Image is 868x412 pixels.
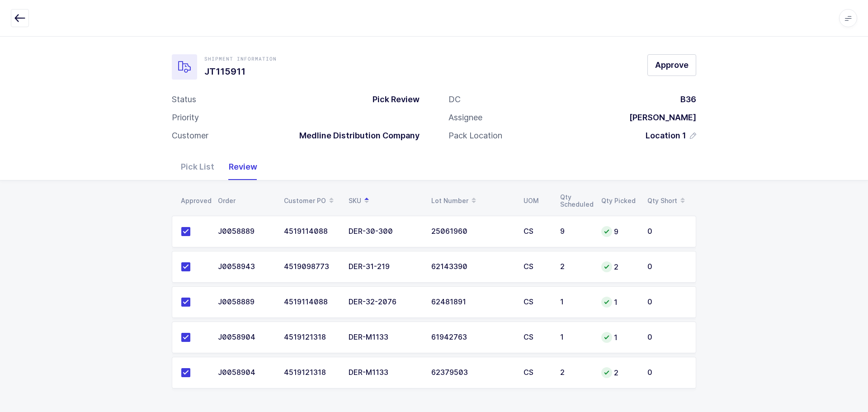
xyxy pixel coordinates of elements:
[560,263,590,271] div: 2
[284,369,338,377] div: 4519121318
[622,112,696,123] div: [PERSON_NAME]
[601,367,637,378] div: 2
[524,298,549,306] div: CS
[646,130,696,141] button: Location 1
[655,59,689,71] span: Approve
[284,298,338,306] div: 4519114088
[174,154,222,180] div: Pick List
[218,369,273,377] div: J0058904
[292,130,420,141] div: Medline Distribution Company
[524,263,549,271] div: CS
[222,154,264,180] div: Review
[218,298,273,306] div: J0058889
[560,369,590,377] div: 2
[349,263,420,271] div: DER-31-219
[218,197,273,204] div: Order
[431,298,513,306] div: 62481891
[524,197,549,204] div: UOM
[647,298,687,306] div: 0
[448,94,461,105] div: DC
[601,226,637,237] div: 9
[431,227,513,236] div: 25061960
[349,369,420,377] div: DER-M1133
[349,227,420,236] div: DER-30-300
[218,263,273,271] div: J0058943
[181,197,207,204] div: Approved
[646,130,686,141] span: Location 1
[172,130,208,141] div: Customer
[172,94,196,105] div: Status
[448,112,482,123] div: Assignee
[448,130,502,141] div: Pack Location
[204,64,277,79] h1: JT115911
[349,193,420,208] div: SKU
[560,227,590,236] div: 9
[431,369,513,377] div: 62379503
[601,297,637,308] div: 1
[218,333,273,341] div: J0058904
[647,263,687,271] div: 0
[601,261,637,272] div: 2
[431,333,513,341] div: 61942763
[560,333,590,341] div: 1
[204,55,277,62] div: Shipment Information
[431,263,513,271] div: 62143390
[431,193,513,208] div: Lot Number
[647,333,687,341] div: 0
[365,94,420,105] div: Pick Review
[218,227,273,236] div: J0058889
[647,227,687,236] div: 0
[524,333,549,341] div: CS
[601,197,637,204] div: Qty Picked
[647,193,691,208] div: Qty Short
[647,54,696,76] button: Approve
[284,263,338,271] div: 4519098773
[560,194,590,208] div: Qty Scheduled
[349,298,420,306] div: DER-32-2076
[172,112,199,123] div: Priority
[647,369,687,377] div: 0
[560,298,590,306] div: 1
[524,369,549,377] div: CS
[524,227,549,236] div: CS
[284,333,338,341] div: 4519121318
[284,227,338,236] div: 4519114088
[349,333,420,341] div: DER-M1133
[601,332,637,343] div: 1
[284,193,338,208] div: Customer PO
[680,95,696,104] span: B36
